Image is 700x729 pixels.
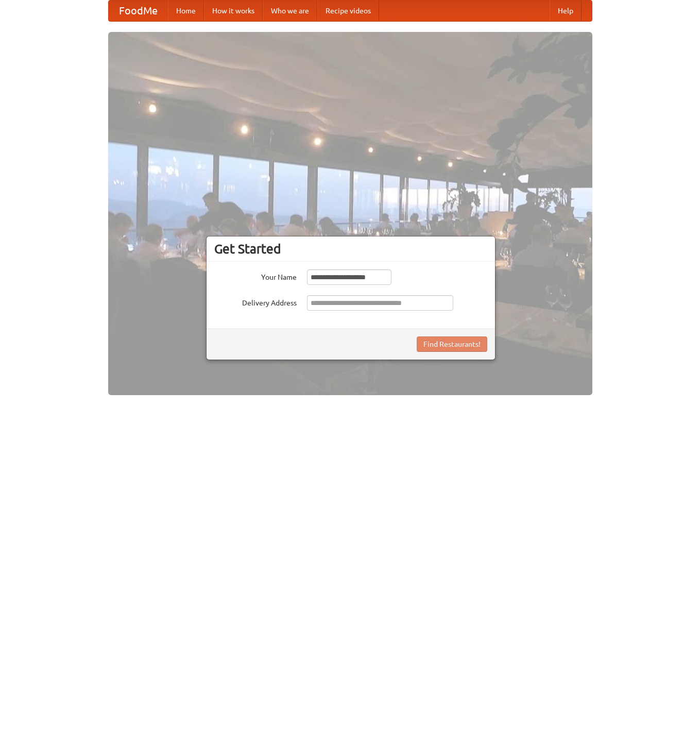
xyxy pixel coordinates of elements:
[214,295,297,308] label: Delivery Address
[263,1,317,21] a: Who we are
[417,336,487,352] button: Find Restaurants!
[109,1,168,21] a: FoodMe
[214,241,487,257] h3: Get Started
[168,1,204,21] a: Home
[317,1,379,21] a: Recipe videos
[204,1,263,21] a: How it works
[214,269,297,282] label: Your Name
[550,1,582,21] a: Help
